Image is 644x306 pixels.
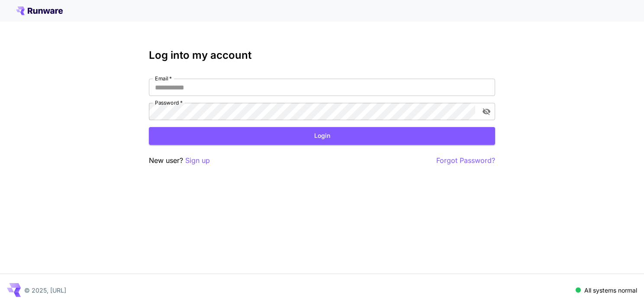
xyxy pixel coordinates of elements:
[436,155,495,166] button: Forgot Password?
[155,99,183,106] label: Password
[149,155,210,166] p: New user?
[149,127,495,145] button: Login
[155,75,172,82] label: Email
[479,104,494,119] button: toggle password visibility
[185,155,210,166] button: Sign up
[149,49,495,61] h3: Log into my account
[24,286,66,295] p: © 2025, [URL]
[584,286,637,295] p: All systems normal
